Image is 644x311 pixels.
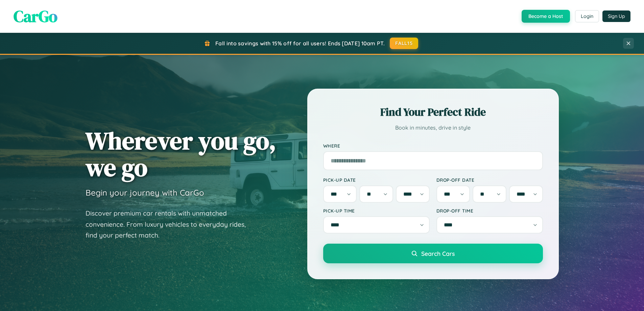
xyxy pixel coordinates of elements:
label: Where [323,143,543,149]
h2: Find Your Perfect Ride [323,105,543,119]
span: Search Cars [421,250,455,257]
span: CarGo [14,5,57,27]
p: Discover premium car rentals with unmatched convenience. From luxury vehicles to everyday rides, ... [86,208,255,241]
label: Drop-off Date [436,177,543,183]
label: Drop-off Time [436,208,543,214]
h3: Begin your journey with CarGo [86,187,204,198]
span: Fall into savings with 15% off for all users! Ends [DATE] 10am PT. [215,40,385,47]
button: Sign Up [602,10,630,22]
button: FALL15 [390,38,418,49]
h1: Wherever you go, we go [86,127,276,181]
p: Book in minutes, drive in style [323,123,543,133]
button: Search Cars [323,244,543,263]
label: Pick-up Date [323,177,430,183]
button: Login [575,10,599,22]
button: Become a Host [522,10,570,23]
label: Pick-up Time [323,208,430,214]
